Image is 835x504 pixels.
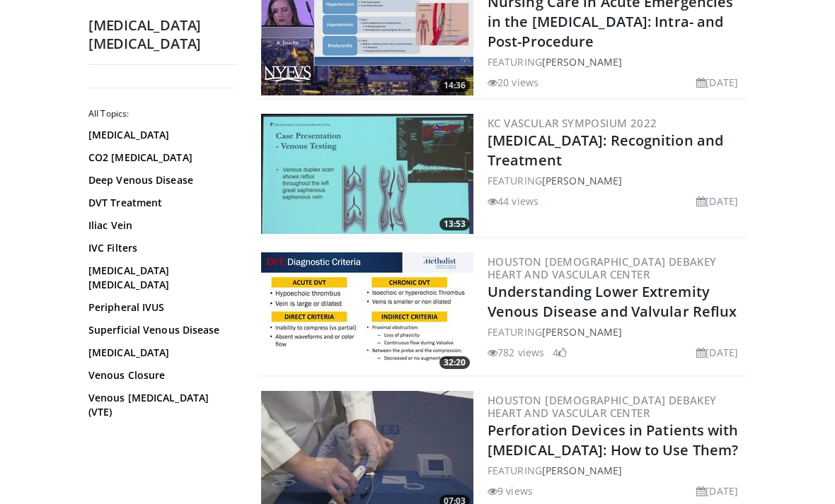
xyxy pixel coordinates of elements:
a: [MEDICAL_DATA] [88,128,230,142]
li: 44 views [488,194,539,209]
h2: All Topics: [88,108,234,119]
a: [MEDICAL_DATA]: Recognition and Treatment [488,131,723,170]
span: 13:53 [439,218,470,230]
a: Peripheral IVUS [88,300,230,315]
div: FEATURING [488,463,744,478]
a: Iliac Vein [88,218,230,233]
a: [PERSON_NAME] [542,55,622,69]
a: KC Vascular Symposium 2022 [488,116,657,130]
li: 9 views [488,484,533,498]
a: Understanding Lower Extremity Venous Disease and Valvular Reflux [488,282,737,321]
li: [DATE] [696,194,738,209]
a: [MEDICAL_DATA] [88,346,230,360]
div: FEATURING [488,54,744,69]
a: [PERSON_NAME] [542,464,622,477]
a: [PERSON_NAME] [542,325,622,339]
a: Perforation Devices in Patients with [MEDICAL_DATA]: How to Use Them? [488,421,739,459]
a: IVC Filters [88,241,230,255]
a: 13:53 [261,114,473,234]
a: Houston [DEMOGRAPHIC_DATA] DeBakey Heart and Vascular Center [488,254,717,281]
li: [DATE] [696,484,738,498]
a: Houston [DEMOGRAPHIC_DATA] DeBakey Heart and Vascular Center [488,393,717,420]
li: [DATE] [696,75,738,90]
h2: [MEDICAL_DATA] [MEDICAL_DATA] [88,16,237,53]
a: CO2 [MEDICAL_DATA] [88,151,230,165]
img: 4ad17eb4-9908-4f21-a41d-158cdd83b5d3.300x170_q85_crop-smart_upscale.jpg [261,114,473,234]
span: 32:20 [439,356,470,369]
a: Venous Closure [88,368,230,382]
span: 14:36 [439,79,470,92]
a: Deep Venous Disease [88,173,230,187]
li: 782 views [488,345,544,360]
a: [PERSON_NAME] [542,174,622,187]
a: DVT Treatment [88,196,230,210]
a: 32:20 [261,252,473,373]
li: [DATE] [696,345,738,360]
div: FEATURING [488,324,744,339]
img: 7fc30aef-d86e-426f-b5e2-32a9047d5982.300x170_q85_crop-smart_upscale.jpg [261,252,473,373]
a: Superficial Venous Disease [88,323,230,337]
a: [MEDICAL_DATA] [MEDICAL_DATA] [88,264,230,292]
a: Venous [MEDICAL_DATA] (VTE) [88,391,230,419]
li: 4 [553,345,567,360]
div: FEATURING [488,173,744,188]
li: 20 views [488,75,539,90]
